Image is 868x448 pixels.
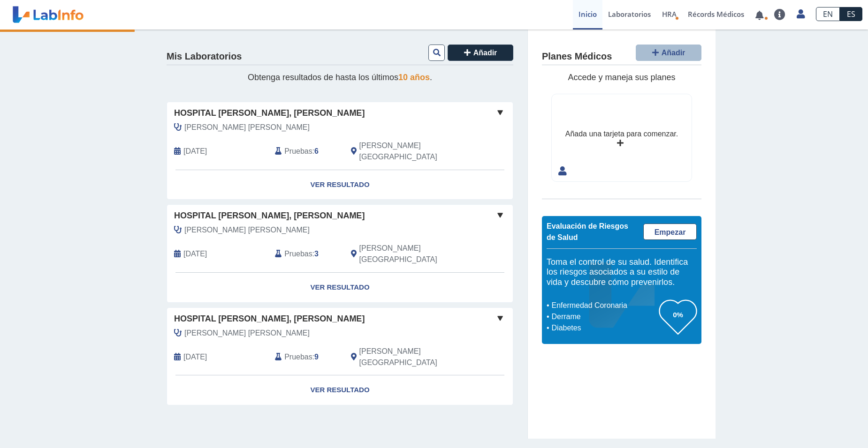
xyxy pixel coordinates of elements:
h5: Toma el control de su salud. Identifica los riesgos asociados a su estilo de vida y descubre cómo... [547,257,697,288]
span: Añadir [662,49,685,57]
span: Hospital [PERSON_NAME], [PERSON_NAME] [174,107,365,119]
a: Empezar [643,224,697,240]
span: Accede y maneja sus planes [568,73,675,82]
span: Obtenga resultados de hasta los últimos . [248,73,432,82]
span: 10 años [398,73,430,82]
span: Pruebas [284,146,312,157]
div: : [268,346,343,368]
li: Enfermedad Coronaria [549,300,659,311]
a: ES [840,7,862,21]
b: 9 [314,353,319,361]
li: Diabetes [549,322,659,334]
a: EN [816,7,840,21]
a: Ver Resultado [167,170,513,200]
span: Godreau Bartolomei, Luis [184,224,310,236]
a: Ver Resultado [167,273,513,302]
span: Pruebas [284,248,312,260]
span: Hospital [PERSON_NAME], [PERSON_NAME] [174,313,365,325]
span: Ponce, PR [359,243,463,265]
h4: Mis Laboratorios [167,51,242,62]
button: Añadir [448,45,513,61]
h4: Planes Médicos [542,51,612,62]
span: 2025-07-10 [183,248,207,260]
span: HRA [662,9,677,19]
span: Rivera Toledo, Jose [184,122,310,133]
span: Planell Dosal, Carlos [184,328,310,339]
span: Empezar [655,228,686,236]
span: Evaluación de Riesgos de Salud [547,222,628,241]
b: 6 [314,147,319,155]
span: 2025-09-27 [183,146,207,157]
li: Derrame [549,311,659,322]
div: : [268,140,343,163]
span: Pruebas [284,351,312,363]
h3: 0% [659,309,697,321]
span: Ponce, PR [359,140,463,163]
a: Ver Resultado [167,375,513,405]
button: Añadir [636,45,701,61]
span: Hospital [PERSON_NAME], [PERSON_NAME] [174,209,365,222]
span: Añadir [473,49,497,57]
div: Añada una tarjeta para comenzar. [565,128,678,140]
b: 3 [314,250,319,258]
span: Ponce, PR [359,346,463,368]
span: 2023-12-23 [183,351,207,363]
div: : [268,243,343,265]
